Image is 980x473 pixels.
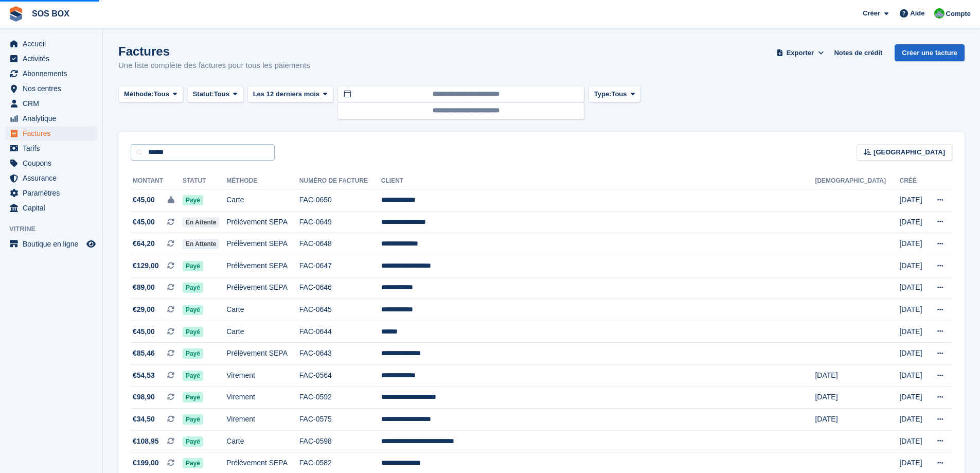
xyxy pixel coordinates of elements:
td: FAC-0647 [299,255,381,277]
td: Prélèvement SEPA [226,211,299,233]
span: Vitrine [9,224,102,234]
a: menu [5,171,97,185]
td: FAC-0648 [299,233,381,255]
span: Paramètres [23,186,84,200]
span: €85,46 [133,348,155,359]
th: Numéro de facture [299,173,381,189]
span: Statut: [193,89,214,99]
td: FAC-0650 [299,189,381,212]
td: Virement [226,387,299,409]
th: Statut [183,173,226,189]
span: Aide [910,8,924,19]
span: €54,53 [133,370,155,381]
td: FAC-0564 [299,364,381,387]
span: Payé [183,458,203,468]
span: Payé [183,261,203,271]
a: menu [5,141,97,155]
th: Créé [899,173,926,189]
span: Activités [23,51,84,66]
td: [DATE] [815,409,899,431]
span: Nos centres [23,81,84,96]
a: menu [5,96,97,111]
span: Les 12 derniers mois [253,89,319,99]
td: [DATE] [899,277,926,299]
td: [DATE] [899,409,926,431]
span: Payé [183,283,203,293]
span: Exporter [787,48,814,58]
td: [DATE] [899,255,926,277]
span: Payé [183,436,203,447]
span: Factures [23,126,84,141]
span: Payé [183,195,203,205]
span: €98,90 [133,392,155,402]
a: menu [5,81,97,96]
span: €45,00 [133,195,155,205]
td: [DATE] [899,233,926,255]
td: FAC-0649 [299,211,381,233]
a: SOS BOX [28,5,74,22]
a: menu [5,51,97,66]
span: Payé [183,327,203,337]
span: Payé [183,371,203,381]
td: Carte [226,299,299,321]
img: Fabrice [934,8,945,19]
span: Analytique [23,111,84,126]
td: FAC-0575 [299,409,381,431]
td: [DATE] [899,299,926,321]
span: €34,50 [133,414,155,425]
td: FAC-0643 [299,343,381,365]
a: menu [5,237,97,251]
span: Méthode: [124,89,154,99]
th: Client [381,173,815,189]
td: [DATE] [899,364,926,387]
button: Type: Tous [589,86,641,103]
span: €45,00 [133,326,155,337]
td: FAC-0645 [299,299,381,321]
span: €89,00 [133,282,155,293]
td: [DATE] [899,321,926,343]
button: Méthode: Tous [118,86,183,103]
td: Virement [226,364,299,387]
span: €199,00 [133,458,159,468]
td: [DATE] [899,430,926,452]
span: En attente [183,239,220,249]
a: Boutique d'aperçu [85,238,97,250]
span: Tous [154,89,169,99]
span: Payé [183,414,203,425]
a: menu [5,111,97,126]
a: Créer une facture [895,44,965,61]
td: [DATE] [899,211,926,233]
span: CRM [23,96,84,111]
td: Carte [226,189,299,212]
a: menu [5,66,97,81]
td: FAC-0598 [299,430,381,452]
td: [DATE] [899,387,926,409]
a: menu [5,156,97,170]
a: menu [5,126,97,141]
th: [DEMOGRAPHIC_DATA] [815,173,899,189]
span: Créer [863,8,880,19]
span: €129,00 [133,260,159,271]
span: Payé [183,305,203,315]
span: En attente [183,217,220,227]
td: Carte [226,321,299,343]
td: [DATE] [815,364,899,387]
a: Notes de crédit [830,44,886,61]
span: Coupons [23,156,84,170]
td: Prélèvement SEPA [226,255,299,277]
td: Prélèvement SEPA [226,343,299,365]
span: €29,00 [133,304,155,315]
td: FAC-0592 [299,387,381,409]
a: menu [5,186,97,200]
td: [DATE] [815,387,899,409]
span: Tarifs [23,141,84,155]
span: Compte [946,9,971,19]
span: Boutique en ligne [23,237,84,251]
td: [DATE] [899,189,926,212]
h1: Factures [118,44,310,58]
span: Capital [23,201,84,215]
span: €45,00 [133,217,155,227]
a: menu [5,37,97,51]
button: Exporter [774,44,826,61]
td: Virement [226,409,299,431]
